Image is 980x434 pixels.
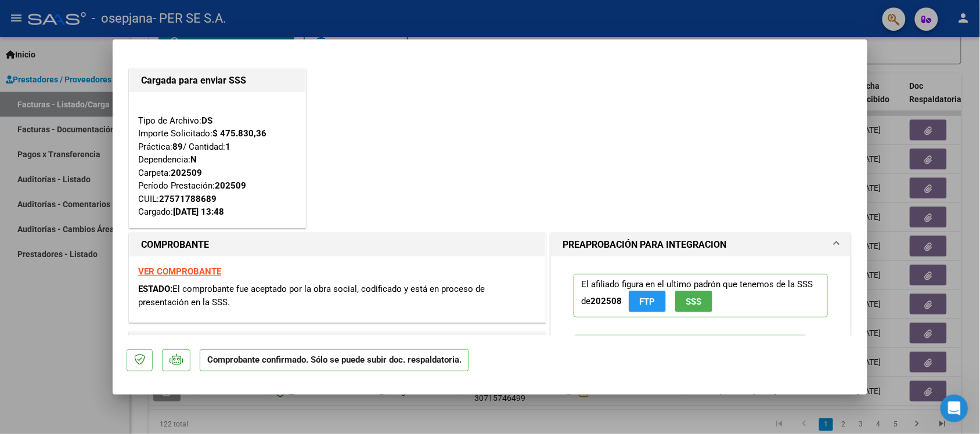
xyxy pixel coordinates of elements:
span: El comprobante fue aceptado por la obra social, codificado y está en proceso de presentación en l... [138,284,485,308]
span: SSS [686,296,702,307]
h1: PREAPROBACIÓN PARA INTEGRACION [563,238,726,252]
iframe: Intercom live chat [941,395,968,422]
strong: 202509 [171,168,202,178]
strong: 89 [172,142,183,152]
p: Comprobante confirmado. Sólo se puede subir doc. respaldatoria. [200,349,469,372]
a: VER COMPROBANTE [138,266,221,277]
strong: 202508 [590,296,622,306]
span: FTP [640,296,655,307]
div: Tipo de Archivo: Importe Solicitado: Práctica: / Cantidad: Dependencia: Carpeta: Período Prestaci... [138,101,297,219]
strong: 202509 [215,180,246,191]
button: FTP [629,291,666,312]
mat-expansion-panel-header: PREAPROBACIÓN PARA INTEGRACION [551,233,851,256]
strong: [DATE] 13:48 [173,207,224,217]
h1: Cargada para enviar SSS [141,74,294,88]
div: 27571788689 [159,193,217,206]
strong: DS [201,115,212,126]
strong: $ 475.830,36 [212,128,266,139]
p: El afiliado figura en el ultimo padrón que tenemos de la SSS de [574,274,828,317]
button: SSS [675,291,712,312]
strong: COMPROBANTE [141,239,209,250]
strong: 1 [225,142,230,152]
strong: N [190,154,197,165]
span: ESTADO: [138,284,172,294]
